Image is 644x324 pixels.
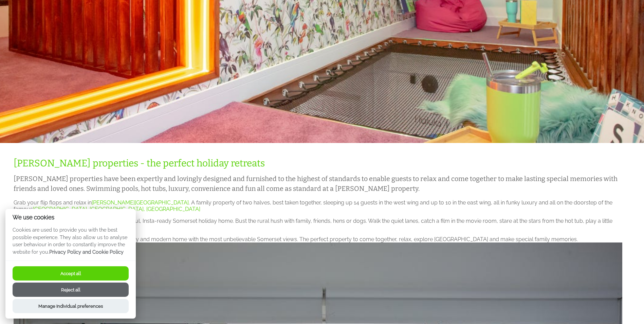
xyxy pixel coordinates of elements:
[13,283,129,297] button: Reject all
[5,214,136,221] h2: We use cookies
[49,249,124,255] a: Privacy Policy and Cookie Policy
[14,199,622,212] p: Grab your flip flops and relax in . A family property of two halves, best taken together, sleepin...
[14,218,622,231] p: is your bright, modern, colourful, Insta-ready Somerset holiday home. Bust the rural hush with fa...
[14,158,622,169] h1: [PERSON_NAME] properties - the perfect holiday retreats
[5,226,136,260] p: Cookies are used to provide you with the best possible experience. They also allow us to analyse ...
[92,199,189,206] a: [PERSON_NAME][GEOGRAPHIC_DATA]
[33,206,200,212] a: [GEOGRAPHIC_DATA], [GEOGRAPHIC_DATA], [GEOGRAPHIC_DATA]
[13,299,129,313] button: Manage Individual preferences
[14,174,622,194] h2: [PERSON_NAME] properties have been expertly and lovingly designed and furnished to the highest of...
[13,266,129,281] button: Accept all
